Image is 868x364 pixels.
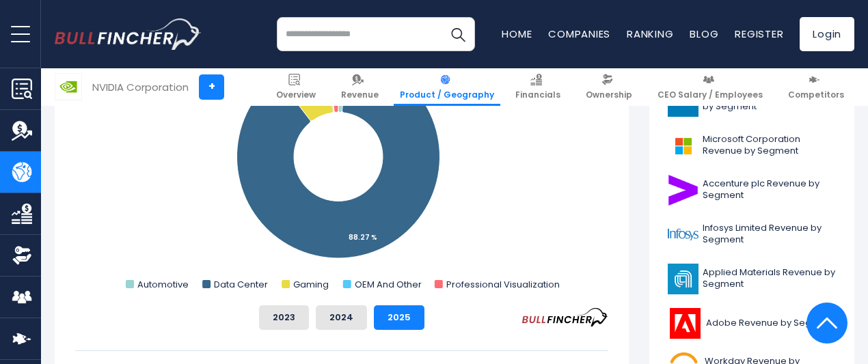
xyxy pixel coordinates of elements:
[276,89,316,100] span: Overview
[55,18,202,50] a: Go to homepage
[660,216,844,253] a: Infosys Limited Revenue by Segment
[55,74,81,100] img: NVDA logo
[446,278,560,291] text: Professional Visualization
[293,278,329,291] text: Gaming
[12,245,32,266] img: Ownership
[800,17,854,51] a: Login
[335,68,385,106] a: Revenue
[735,27,783,41] a: Register
[341,89,379,100] span: Revenue
[660,171,844,209] a: Accenture plc Revenue by Segment
[509,68,567,106] a: Financials
[199,74,224,100] a: +
[668,264,699,294] img: AMAT logo
[502,27,532,41] a: Home
[706,318,835,329] span: Adobe Revenue by Segment
[55,18,202,50] img: bullfincher logo
[316,305,367,330] button: 2024
[660,127,844,165] a: Microsoft Corporation Revenue by Segment
[92,79,189,95] div: NVIDIA Corporation
[586,89,632,100] span: Ownership
[515,89,560,100] span: Financials
[627,27,673,41] a: Ranking
[349,232,377,242] tspan: 88.27 %
[660,260,844,298] a: Applied Materials Revenue by Segment
[788,89,844,100] span: Competitors
[690,27,718,41] a: Blog
[400,89,494,100] span: Product / Geography
[668,175,699,206] img: ACN logo
[355,278,422,291] text: OEM And Other
[441,17,475,51] button: Search
[651,68,769,106] a: CEO Salary / Employees
[580,68,638,106] a: Ownership
[394,68,500,106] a: Product / Geography
[548,27,610,41] a: Companies
[657,89,763,100] span: CEO Salary / Employees
[703,89,836,113] span: Dell Technologies Revenue by Segment
[270,68,322,106] a: Overview
[668,130,699,161] img: MSFT logo
[374,305,424,330] button: 2025
[137,278,189,291] text: Automotive
[782,68,850,106] a: Competitors
[660,305,844,342] a: Adobe Revenue by Segment
[703,134,836,157] span: Microsoft Corporation Revenue by Segment
[703,178,836,201] span: Accenture plc Revenue by Segment
[668,219,699,250] img: INFY logo
[214,278,268,291] text: Data Center
[703,223,836,246] span: Infosys Limited Revenue by Segment
[75,21,608,294] svg: NVIDIA Corporation's Revenue Share by Segment
[703,267,836,290] span: Applied Materials Revenue by Segment
[668,308,702,339] img: ADBE logo
[259,305,309,330] button: 2023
